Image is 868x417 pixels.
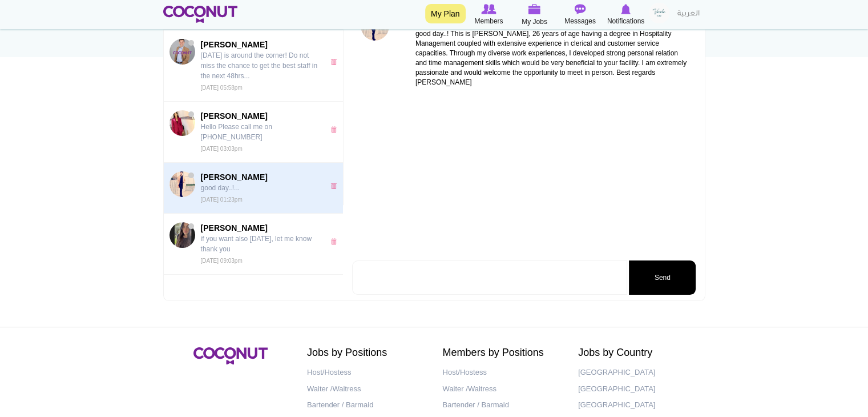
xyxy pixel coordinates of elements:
span: Messages [564,15,596,27]
a: [GEOGRAPHIC_DATA] [578,397,697,414]
a: Waiter /Waitress [307,381,426,398]
a: Browse Members Members [466,3,512,27]
a: x [330,59,340,65]
small: [DATE] 03:03pm [201,146,243,152]
a: Bartender / Barmaid [443,397,562,414]
img: Browse Members [481,4,496,14]
p: [DATE] is around the corner! Do not miss the chance to get the best staff in the next 48hrs... [201,50,318,81]
a: [GEOGRAPHIC_DATA] [578,381,697,398]
a: x [330,183,340,189]
a: Bartender / Barmaid [307,397,426,414]
a: [GEOGRAPHIC_DATA] [578,364,697,381]
h2: Jobs by Country [578,347,697,359]
small: [DATE] 09:03pm [201,258,243,264]
img: Home [163,6,238,23]
small: [DATE] 01:23pm [201,197,243,203]
p: if you want also [DATE], let me know thank you [201,234,318,254]
img: Notifications [621,4,631,14]
h2: Members by Positions [443,347,562,359]
span: My Jobs [522,16,547,27]
small: [DATE] 05:58pm [201,85,243,91]
a: Host/Hostess [443,364,562,381]
a: My Jobs My Jobs [512,3,558,27]
button: Send [629,260,696,295]
a: Messages Messages [558,3,603,27]
a: x [330,238,340,244]
a: Anna Bianconi[PERSON_NAME] if you want also [DATE], let me know thank you [DATE] 09:03pm [164,214,344,275]
a: My Plan [425,4,466,23]
span: [PERSON_NAME] [201,39,318,50]
p: Hello Please call me on [PHONE_NUMBER] [201,122,318,142]
a: Assaad Tarabay[PERSON_NAME] Hey [PERSON_NAME], Welcome to Coconut, the social recruitment platfor... [164,275,344,356]
img: Messages [575,4,586,14]
span: Notifications [607,15,644,27]
img: Santiago Siebens Rey [169,39,195,65]
h2: Jobs by Positions [307,347,426,359]
span: [PERSON_NAME] [201,171,318,183]
span: Members [474,15,503,27]
span: [PERSON_NAME] [201,110,318,122]
img: Anna Bianconi [169,222,195,248]
a: Host/Hostess [307,364,426,381]
a: العربية [672,3,705,26]
a: x [330,126,340,133]
img: My Jobs [528,4,541,14]
span: [PERSON_NAME] [201,222,318,234]
a: Notifications Notifications [603,3,649,27]
img: Coconut [193,347,268,364]
a: Santiago Siebens Rey[PERSON_NAME] [DATE] is around the corner! Do not miss the chance to get the ... [164,30,344,102]
p: good day..!... [201,183,318,193]
img: chris coutinho [169,171,195,197]
a: chris coutinho[PERSON_NAME] good day..!... [DATE] 01:23pm [164,163,344,214]
a: Waiter /Waitress [443,381,562,398]
p: good day..! This is [PERSON_NAME], 26 years of age having a degree in Hospitality Management coup... [415,29,691,88]
a: Amber Van Der Merwe[PERSON_NAME] Hello Please call me on [PHONE_NUMBER] [DATE] 03:03pm [164,102,344,163]
img: Amber Van Der Merwe [169,110,195,136]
